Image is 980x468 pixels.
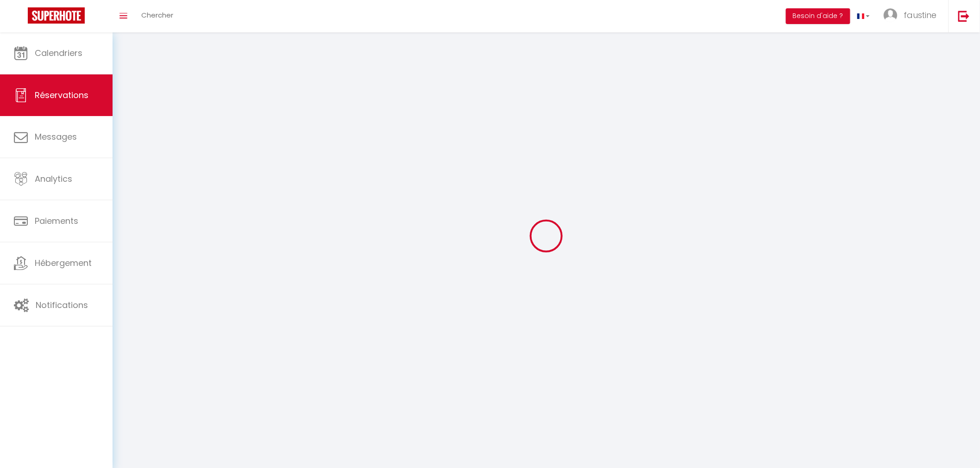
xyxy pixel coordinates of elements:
button: Besoin d'aide ? [786,8,850,24]
img: ... [884,8,898,22]
img: logout [958,10,970,22]
span: Messages [35,131,77,142]
span: Chercher [141,10,173,20]
span: Notifications [36,299,88,311]
img: Super Booking [28,7,85,24]
span: Réservations [35,89,88,101]
span: Hébergement [35,257,92,269]
span: Calendriers [35,47,82,59]
span: Paiements [35,215,78,227]
span: faustine [904,9,937,21]
span: Analytics [35,173,72,185]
